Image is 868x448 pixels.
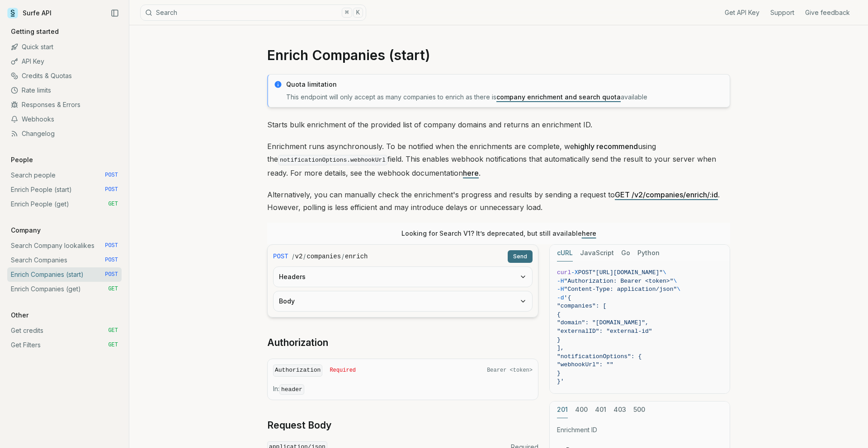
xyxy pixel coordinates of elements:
span: curl [557,269,571,276]
a: Quick start [7,40,122,54]
span: -d [557,294,564,301]
span: "externalID": "external-id" [557,328,652,335]
span: / [342,252,344,261]
button: 403 [613,401,626,418]
a: Enrich People (get) GET [7,197,122,211]
button: Headers [274,267,532,287]
a: GET /v2/companies/enrich/:id [615,190,718,199]
a: Search people POST [7,168,122,182]
span: POST [578,269,592,276]
span: \ [673,278,677,285]
a: Search Companies POST [7,253,122,267]
a: Enrich Companies (start) POST [7,267,122,282]
button: Send [508,250,533,263]
p: Enrichment ID [557,425,722,434]
span: \ [663,269,666,276]
span: POST [105,172,118,179]
p: Starts bulk enrichment of the provided list of company domains and returns an enrichment ID. [267,118,730,131]
code: enrich [345,252,368,261]
strong: highly recommend [574,142,638,151]
span: GET [108,201,118,208]
a: Search Company lookalikes POST [7,238,122,253]
span: POST [105,186,118,193]
code: header [279,384,304,395]
p: Quota limitation [286,80,724,89]
span: POST [105,271,118,278]
button: cURL [557,245,573,261]
p: Company [7,226,44,235]
button: Go [621,245,630,261]
a: Changelog [7,126,122,141]
span: / [292,252,294,261]
kbd: ⌘ [342,8,352,18]
span: } [557,336,561,343]
p: Getting started [7,27,62,36]
a: here [463,168,479,177]
a: here [582,229,596,237]
p: People [7,155,37,164]
span: "companies": [ [557,303,606,309]
span: "[URL][DOMAIN_NAME]" [592,269,663,276]
a: Support [770,8,794,17]
a: company enrichment and search quota [496,93,621,101]
a: Authorization [267,336,328,349]
button: Collapse Sidebar [108,6,122,20]
a: Enrich People (start) POST [7,182,122,197]
button: Search⌘K [140,5,366,21]
span: GET [108,341,118,349]
a: Get Filters GET [7,338,122,352]
span: -H [557,286,564,293]
p: Alternatively, you can manually check the enrichment's progress and results by sending a request ... [267,188,730,214]
span: POST [273,252,288,261]
code: companies [307,252,341,261]
a: Responses & Errors [7,98,122,112]
p: Enrichment runs asynchronously. To be notified when the enrichments are complete, we using the fi... [267,140,730,179]
button: 500 [633,401,645,418]
span: POST [105,242,118,249]
span: } [557,370,561,377]
button: JavaScript [580,245,614,261]
code: Authorization [273,364,322,377]
span: GET [108,327,118,334]
a: Enrich Companies (get) GET [7,282,122,296]
span: "Content-Type: application/json" [564,286,677,293]
kbd: K [353,8,363,18]
a: API Key [7,54,122,69]
button: 401 [595,401,606,418]
span: Required [330,367,356,374]
code: notificationOptions.webhookUrl [278,155,387,165]
p: In: [273,384,533,394]
p: This endpoint will only accept as many companies to enrich as there is available [286,93,724,102]
a: Request Body [267,419,331,432]
a: Credits & Quotas [7,69,122,83]
code: v2 [295,252,303,261]
button: Body [274,291,532,311]
h1: Enrich Companies (start) [267,47,730,63]
span: POST [105,257,118,264]
span: "domain": "[DOMAIN_NAME]", [557,319,649,326]
a: Surfe API [7,6,52,20]
span: / [303,252,306,261]
span: GET [108,285,118,293]
a: Get credits GET [7,323,122,338]
span: -X [571,269,578,276]
span: -H [557,278,564,285]
span: ], [557,345,564,351]
span: '{ [564,294,571,301]
p: Other [7,311,32,320]
span: Bearer <token> [487,367,533,374]
p: Looking for Search V1? It’s deprecated, but still available [401,229,596,238]
span: "notificationOptions": { [557,353,642,360]
span: "Authorization: Bearer <token>" [564,278,674,285]
a: Webhooks [7,112,122,126]
a: Rate limits [7,83,122,98]
span: { [557,311,561,318]
a: Get API Key [725,8,759,17]
span: \ [677,286,680,293]
span: }' [557,378,564,385]
button: 400 [575,401,588,418]
span: "webhookUrl": "" [557,361,613,368]
button: Python [637,245,660,261]
a: Give feedback [805,8,850,17]
button: 201 [557,401,568,418]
